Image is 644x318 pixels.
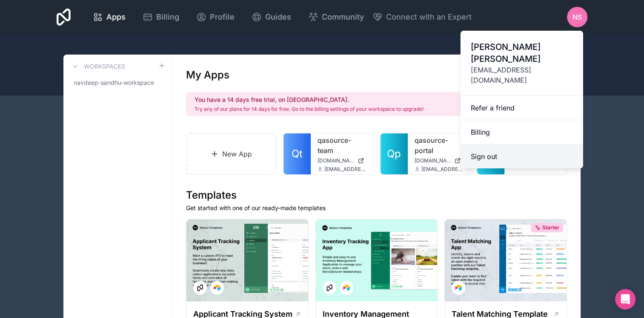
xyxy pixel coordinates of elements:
[381,133,408,174] a: Qp
[415,135,463,156] a: qasource-portal
[283,133,311,174] a: Qt
[318,135,366,156] a: qasource-team
[156,11,179,23] span: Billing
[318,157,354,164] span: [DOMAIN_NAME]
[106,11,126,23] span: Apps
[195,95,424,104] h2: You have a 14 days free trial, on [GEOGRAPHIC_DATA].
[186,188,567,202] h1: Templates
[455,284,462,291] img: Airtable Logo
[461,120,583,145] a: Billing
[301,8,371,26] a: Community
[84,62,125,71] h3: Workspaces
[542,224,559,231] span: Starter
[471,65,573,85] span: [EMAIL_ADDRESS][DOMAIN_NAME]
[186,68,229,82] h1: My Apps
[421,166,463,173] span: [EMAIL_ADDRESS][DOMAIN_NAME]
[572,12,582,22] span: nS
[387,147,401,161] span: Qp
[386,11,472,23] span: Connect with an Expert
[415,157,463,164] a: [DOMAIN_NAME]
[615,289,635,309] div: Open Intercom Messenger
[324,166,366,173] span: [EMAIL_ADDRESS][DOMAIN_NAME]
[70,61,125,72] a: Workspaces
[471,41,573,65] span: [PERSON_NAME] [PERSON_NAME]
[74,78,154,87] span: navdeep-sandhu-workspace
[461,96,583,120] a: Refer a friend
[322,11,364,23] span: Community
[461,145,583,168] button: Sign out
[189,8,241,26] a: Profile
[210,11,235,23] span: Profile
[318,157,366,164] a: [DOMAIN_NAME]
[292,147,303,161] span: Qt
[265,11,291,23] span: Guides
[372,11,472,23] button: Connect with an Expert
[214,284,220,291] img: Airtable Logo
[195,106,424,113] p: Try any of our plans for 14 days for free. Go to the billing settings of your workspace to upgrade!
[343,284,350,291] img: Airtable Logo
[186,133,276,175] a: New App
[86,8,132,26] a: Apps
[245,8,298,26] a: Guides
[136,8,186,26] a: Billing
[415,157,451,164] span: [DOMAIN_NAME]
[186,204,567,212] p: Get started with one of our ready-made templates
[70,75,165,90] a: navdeep-sandhu-workspace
